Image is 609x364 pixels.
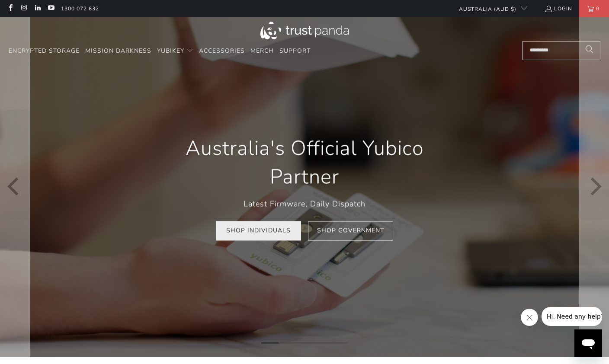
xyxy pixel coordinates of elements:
span: Accessories [199,47,245,55]
input: Search... [522,41,600,60]
nav: Translation missing: en.navigation.header.main_nav [9,41,311,61]
a: Support [279,41,311,61]
a: Shop Government [308,221,393,240]
li: Page dot 4 [313,342,330,344]
iframe: Message from company [542,307,602,326]
img: Trust Panda Australia [260,22,349,39]
span: Hi. Need any help? [5,6,62,13]
li: Page dot 5 [330,342,348,344]
li: Page dot 1 [261,342,279,344]
a: Login [545,4,572,13]
a: Shop Individuals [216,221,301,240]
a: Encrypted Storage [9,41,80,61]
a: Accessories [199,41,245,61]
span: YubiKey [157,47,184,55]
iframe: Close message [521,309,538,326]
h1: Australia's Official Yubico Partner [162,134,447,192]
button: Search [579,41,600,60]
p: Latest Firmware, Daily Dispatch [162,198,447,210]
summary: YubiKey [157,41,193,61]
a: 1300 072 632 [61,4,99,13]
a: Trust Panda Australia on YouTube [47,5,54,12]
a: Mission Darkness [85,41,151,61]
a: Merch [250,41,274,61]
span: Merch [250,47,274,55]
span: Encrypted Storage [9,47,80,55]
span: Mission Darkness [85,47,151,55]
a: Trust Panda Australia on LinkedIn [34,5,41,12]
li: Page dot 2 [279,342,296,344]
li: Page dot 3 [296,342,313,344]
iframe: Button to launch messaging window [574,329,602,357]
a: Trust Panda Australia on Facebook [6,5,14,12]
span: Support [279,47,311,55]
a: Trust Panda Australia on Instagram [20,5,27,12]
